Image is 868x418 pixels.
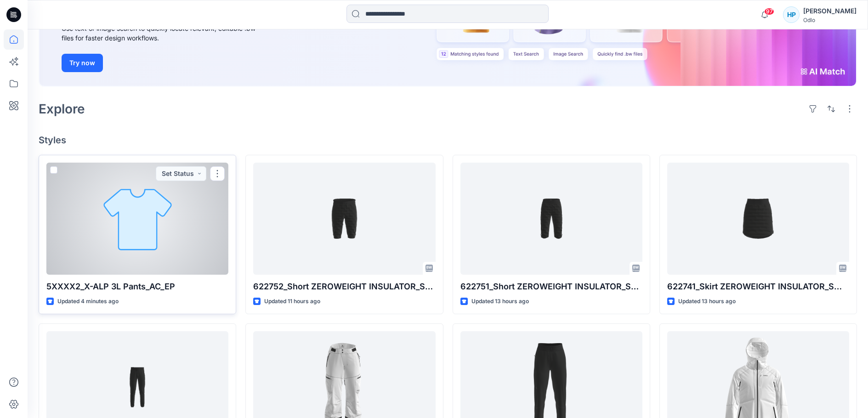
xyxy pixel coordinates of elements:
[764,8,774,15] span: 97
[667,163,849,275] a: 622741_Skirt ZEROWEIGHT INSULATOR_SMS_3D
[667,280,849,293] p: 622741_Skirt ZEROWEIGHT INSULATOR_SMS_3D
[460,280,642,293] p: 622751_Short ZEROWEIGHT INSULATOR_SMS_3D
[803,17,857,23] div: Odlo
[39,102,85,116] h2: Explore
[39,135,857,146] h4: Styles
[460,163,642,275] a: 622751_Short ZEROWEIGHT INSULATOR_SMS_3D
[62,54,103,72] button: Try now
[253,163,435,275] a: 622752_Short ZEROWEIGHT INSULATOR_SMS_3D
[803,6,857,17] div: [PERSON_NAME]
[471,297,529,306] p: Updated 13 hours ago
[57,297,119,306] p: Updated 4 minutes ago
[46,163,228,275] a: 5XXXX2_X-ALP 3L Pants_AC_EP
[783,6,800,23] div: HP
[46,280,228,293] p: 5XXXX2_X-ALP 3L Pants_AC_EP
[264,297,320,306] p: Updated 11 hours ago
[253,280,435,293] p: 622752_Short ZEROWEIGHT INSULATOR_SMS_3D
[678,297,736,306] p: Updated 13 hours ago
[62,23,268,43] div: Use text or image search to quickly locate relevant, editable .bw files for faster design workflows.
